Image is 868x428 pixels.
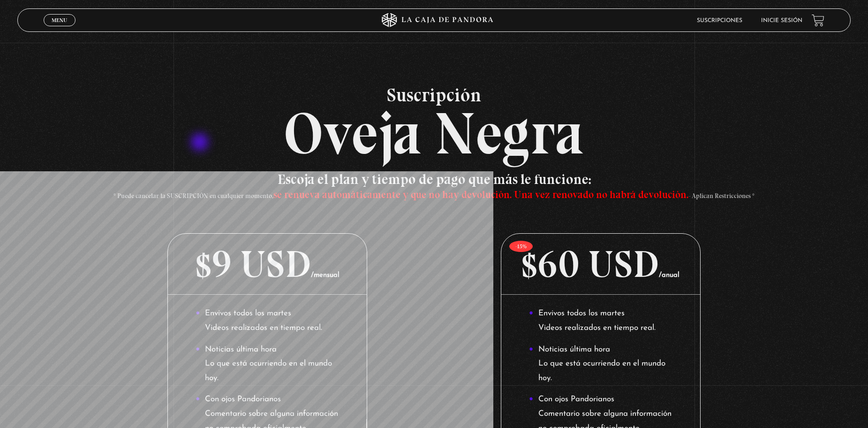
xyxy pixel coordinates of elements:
span: /anual [659,272,679,279]
li: Envivos todos los martes Videos realizados en tiempo real. [529,306,672,335]
a: Inicie sesión [761,18,802,23]
a: Suscripciones [697,18,742,23]
span: Suscripción [17,85,851,104]
li: Noticias última hora Lo que está ocurriendo en el mundo hoy. [196,343,339,386]
span: /mensual [311,272,340,279]
span: * Puede cancelar la SUSCRIPCIÓN en cualquier momento, - Aplican Restricciones * [113,192,755,200]
li: Noticias última hora Lo que está ocurriendo en el mundo hoy. [529,343,672,386]
h3: Escoja el plan y tiempo de pago que más le funcione: [101,172,768,200]
a: View your shopping cart [812,14,824,27]
h2: Oveja Negra [17,85,851,163]
span: Cerrar [48,25,70,32]
span: Menu [52,17,67,23]
li: Envivos todos los martes Videos realizados en tiempo real. [196,306,339,335]
p: $60 USD [501,234,700,295]
p: $9 USD [168,234,367,295]
span: se renueva automáticamente y que no hay devolución. Una vez renovado no habrá devolución. [273,188,688,201]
